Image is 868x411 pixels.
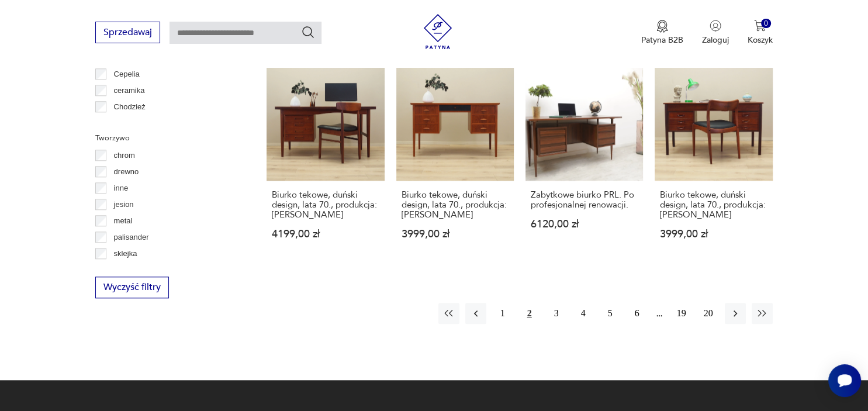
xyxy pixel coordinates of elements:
[698,303,719,324] button: 20
[660,229,767,239] p: 3999,00 zł
[641,20,683,46] button: Patyna B2B
[301,25,315,39] button: Szukaj
[272,190,379,220] h3: Biurko tekowe, duński design, lata 70., produkcja: [PERSON_NAME]
[95,132,238,144] p: Tworzywo
[655,63,772,262] a: Biurko tekowe, duński design, lata 70., produkcja: DaniaBiurko tekowe, duński design, lata 70., p...
[114,215,133,227] p: metal
[671,303,692,324] button: 19
[492,303,513,324] button: 1
[402,190,509,220] h3: Biurko tekowe, duński design, lata 70., produkcja: [PERSON_NAME]
[272,229,379,239] p: 4199,00 zł
[702,20,729,46] button: Zaloguj
[95,277,169,298] button: Wyczyść filtry
[114,117,143,130] p: Ćmielów
[531,219,638,229] p: 6120,00 zł
[656,20,668,33] img: Ikona medalu
[114,149,135,162] p: chrom
[641,20,683,46] a: Ikona medaluPatyna B2B
[702,34,729,46] p: Zaloguj
[95,29,160,37] a: Sprzedawaj
[114,231,149,244] p: palisander
[660,190,767,220] h3: Biurko tekowe, duński design, lata 70., produkcja: [PERSON_NAME]
[114,165,139,178] p: drewno
[748,20,773,46] button: 0Koszyk
[420,14,455,49] img: Patyna - sklep z meblami i dekoracjami vintage
[114,84,145,97] p: ceramika
[114,101,146,113] p: Chodzież
[754,20,766,32] img: Ikona koszyka
[114,247,137,260] p: sklejka
[114,198,134,211] p: jesion
[627,303,648,324] button: 6
[546,303,567,324] button: 3
[525,63,643,262] a: Zabytkowe biurko PRL. Po profesjonalnej renowacji.Zabytkowe biurko PRL. Po profesjonalnej renowac...
[710,20,721,32] img: Ikonka użytkownika
[267,63,384,262] a: Biurko tekowe, duński design, lata 70., produkcja: DaniaBiurko tekowe, duński design, lata 70., p...
[396,63,514,262] a: Biurko tekowe, duński design, lata 70., produkcja: DaniaBiurko tekowe, duński design, lata 70., p...
[114,68,140,81] p: Cepelia
[828,364,861,397] iframe: Smartsupp widget button
[748,34,773,46] p: Koszyk
[519,303,540,324] button: 2
[641,34,683,46] p: Patyna B2B
[531,190,638,210] h3: Zabytkowe biurko PRL. Po profesjonalnej renowacji.
[600,303,621,324] button: 5
[761,19,771,29] div: 0
[402,229,509,239] p: 3999,00 zł
[114,264,132,277] p: szkło
[95,22,160,43] button: Sprzedawaj
[573,303,594,324] button: 4
[114,182,129,195] p: inne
